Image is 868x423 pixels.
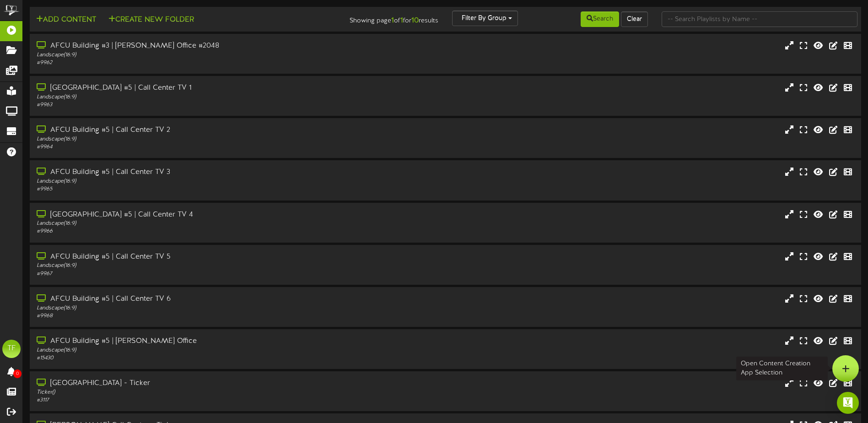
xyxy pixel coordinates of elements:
[411,16,419,25] strong: 10
[33,14,99,26] button: Add Content
[37,347,369,354] div: Landscape ( 16:9 )
[2,340,21,358] div: TF
[37,262,369,270] div: Landscape ( 16:9 )
[106,14,197,26] button: Create New Folder
[37,185,369,193] div: # 9965
[391,16,394,25] strong: 1
[37,228,369,235] div: # 9966
[37,336,369,347] div: AFCU Building #5 | [PERSON_NAME] Office
[452,11,518,26] button: Filter By Group
[37,167,369,178] div: AFCU Building #5 | Call Center TV 3
[13,369,22,378] span: 0
[37,220,369,228] div: Landscape ( 16:9 )
[37,83,369,93] div: [GEOGRAPHIC_DATA] #5 | Call Center TV 1
[37,41,369,51] div: AFCU Building #3 | [PERSON_NAME] Office #2048
[37,304,369,312] div: Landscape ( 16:9 )
[37,270,369,278] div: # 9967
[37,59,369,67] div: # 9962
[400,16,403,25] strong: 1
[37,396,369,404] div: # 3117
[37,378,369,389] div: [GEOGRAPHIC_DATA] - Ticker
[37,178,369,185] div: Landscape ( 16:9 )
[37,389,369,396] div: Ticker ( )
[37,312,369,320] div: # 9968
[581,11,619,27] button: Search
[662,11,857,27] input: -- Search Playlists by Name --
[621,11,648,27] button: Clear
[37,136,369,143] div: Landscape ( 16:9 )
[37,101,369,109] div: # 9963
[37,294,369,304] div: AFCU Building #5 | Call Center TV 6
[837,392,859,414] div: Open Intercom Messenger
[37,125,369,136] div: AFCU Building #5 | Call Center TV 2
[306,11,445,26] div: Showing page of for results
[37,210,369,220] div: [GEOGRAPHIC_DATA] #5 | Call Center TV 4
[37,143,369,151] div: # 9964
[37,354,369,362] div: # 15430
[37,51,369,59] div: Landscape ( 16:9 )
[37,252,369,262] div: AFCU Building #5 | Call Center TV 5
[37,93,369,101] div: Landscape ( 16:9 )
